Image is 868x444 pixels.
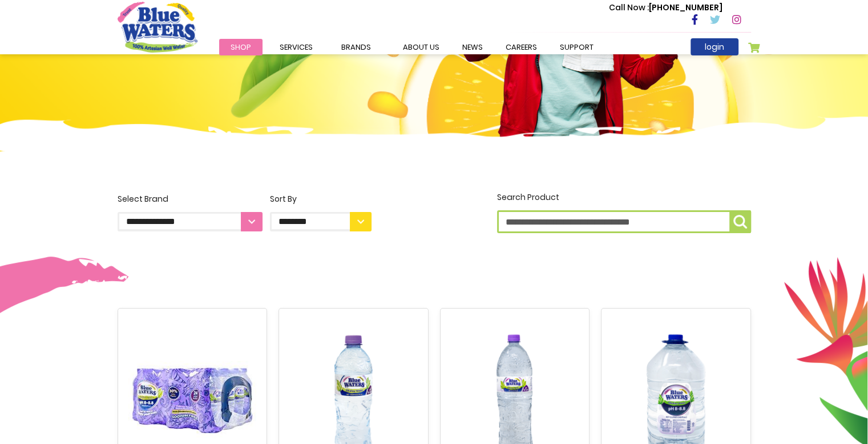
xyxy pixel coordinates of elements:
[691,38,738,55] a: login
[118,2,197,52] a: store logo
[609,2,722,14] p: [PHONE_NUMBER]
[118,193,263,231] label: Select Brand
[497,210,751,233] input: Search Product
[451,39,494,55] a: News
[494,39,548,55] a: careers
[341,42,371,53] span: Brands
[231,42,251,53] span: Shop
[270,193,372,205] div: Sort By
[270,212,372,231] select: Sort By
[609,2,649,13] span: Call Now :
[548,39,605,55] a: support
[497,191,751,233] label: Search Product
[391,39,451,55] a: about us
[733,215,747,229] img: search-icon.png
[729,210,751,233] button: Search Product
[118,212,263,231] select: Select Brand
[280,42,313,53] span: Services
